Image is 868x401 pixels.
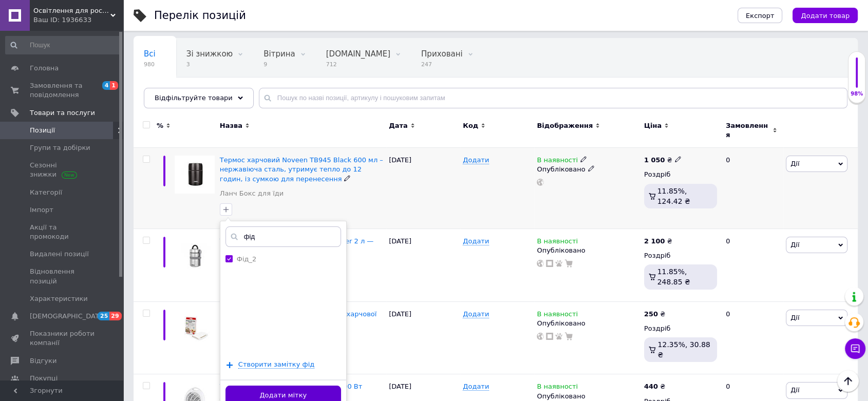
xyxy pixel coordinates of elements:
[657,268,690,286] span: 11.85%, 248.85 ₴
[30,188,62,197] span: Категорії
[644,237,672,246] div: ₴
[220,189,284,198] a: Ланч Бокс для їди
[157,121,163,130] span: %
[537,156,578,167] span: В наявності
[144,49,156,59] span: Всі
[30,81,95,100] span: Замовлення та повідомлення
[644,237,665,245] b: 2 100
[98,312,109,320] span: 25
[463,156,489,164] span: Додати
[644,310,665,319] div: ₴
[144,61,156,68] span: 980
[30,374,58,383] span: Покупці
[720,228,783,301] div: 0
[175,310,215,346] img: Ловушка 2 в 1 от моли пищевой и платочной Panko (2 шт)
[386,228,460,301] div: [DATE]
[389,121,408,130] span: Дата
[30,329,95,348] span: Показники роботи компанії
[726,121,770,140] span: Замовлення
[263,61,295,68] span: 9
[537,383,578,393] span: В наявності
[238,360,314,369] span: Створити замiтку фід
[144,88,197,98] span: Опубліковані
[30,312,106,321] span: [DEMOGRAPHIC_DATA]
[463,121,478,130] span: Код
[790,241,799,249] span: Дії
[102,81,110,90] span: 4
[792,8,858,23] button: Додати товар
[463,237,489,245] span: Додати
[790,314,799,321] span: Дії
[30,223,95,241] span: Акції та промокоди
[657,340,710,359] span: 12.35%, 30.88 ₴
[386,148,460,229] div: [DATE]
[30,250,89,259] span: Видалені позиції
[30,143,90,152] span: Групи та добірки
[259,88,847,108] input: Пошук по назві позиції, артикулу і пошуковим запитам
[463,310,489,318] span: Додати
[463,383,489,391] span: Додати
[537,392,639,401] div: Опубліковано
[848,90,865,98] div: 98%
[186,61,233,68] span: 3
[220,156,383,182] a: Термос харчовий Noveen TB945 Black 600 мл – нержавіюча сталь, утримує тепло до 12 годин, із сумко...
[5,36,121,54] input: Пошук
[326,61,390,68] span: 712
[30,205,53,215] span: Імпорт
[237,255,257,263] label: Фід_2
[845,338,865,359] button: Чат з покупцем
[421,49,463,59] span: Приховані
[386,301,460,374] div: [DATE]
[537,246,639,255] div: Опубліковано
[644,121,662,130] span: Ціна
[155,94,233,102] span: Відфільтруйте товари
[326,49,390,59] span: [DOMAIN_NAME]
[537,165,639,174] div: Опубліковано
[644,383,658,390] b: 440
[109,312,121,320] span: 29
[30,294,88,303] span: Характеристики
[225,226,341,247] input: Ваша особиста нотатка
[537,237,578,248] span: В наявності
[644,310,658,318] b: 250
[30,356,56,366] span: Відгуки
[186,49,233,59] span: Зі знижкою
[720,148,783,229] div: 0
[30,161,95,179] span: Сезонні знижки
[175,237,215,274] img: Термос пищевой Noveen TB961 Silver 2 л - набор с 3 контейнерами
[801,12,850,20] span: Додати товар
[837,370,859,392] button: Наверх
[537,319,639,328] div: Опубліковано
[175,156,215,194] img: Термос пищевой Noveen TB945 Black 600 мл – нержавеющая сталь, удерживает тепло до 12 часов, с сум...
[746,12,775,20] span: Експорт
[537,310,578,321] span: В наявності
[790,386,799,394] span: Дії
[154,10,246,21] div: Перелік позицій
[644,156,665,164] b: 1 050
[644,251,717,260] div: Роздріб
[790,160,799,167] span: Дії
[30,126,55,135] span: Позиції
[644,324,717,333] div: Роздріб
[110,81,118,90] span: 1
[33,6,110,15] span: Освітлення для рослин та боротьба із шкідниками ПАКО-ГРУП
[263,49,295,59] span: Вітрина
[644,382,665,391] div: ₴
[30,108,95,118] span: Товари та послуги
[644,170,717,179] div: Роздріб
[33,15,123,25] div: Ваш ID: 1936633
[644,156,682,165] div: ₴
[720,301,783,374] div: 0
[537,121,593,130] span: Відображення
[30,267,95,285] span: Відновлення позицій
[738,8,783,23] button: Експорт
[657,187,690,205] span: 11.85%, 124.42 ₴
[421,61,463,68] span: 247
[30,64,59,73] span: Головна
[220,121,242,130] span: Назва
